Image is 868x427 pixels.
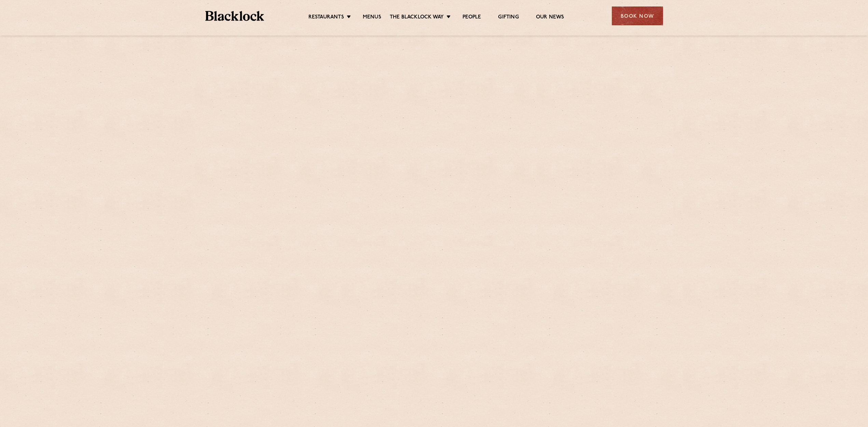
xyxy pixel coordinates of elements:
a: The Blacklock Way [390,14,444,22]
a: Restaurants [308,14,344,22]
a: Gifting [498,14,519,22]
a: Menus [363,14,381,22]
a: People [463,14,481,22]
div: Book Now [612,6,663,25]
img: BL_Textured_Logo-footer-cropped.svg [205,11,264,21]
a: Our News [536,14,564,22]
